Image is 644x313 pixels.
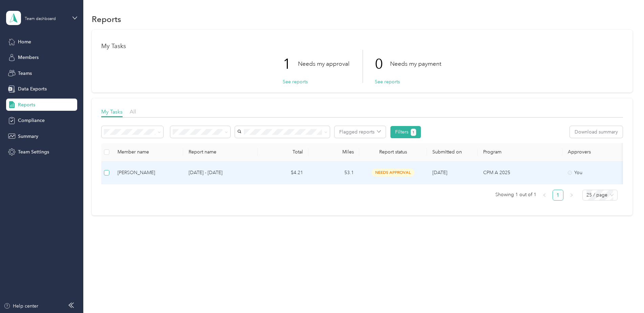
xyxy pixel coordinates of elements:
div: Page Size [582,190,618,201]
button: right [566,190,577,201]
th: Report name [183,143,258,162]
span: Summary [18,133,38,140]
iframe: Everlance-gr Chat Button Frame [606,275,644,313]
th: Program [478,143,562,162]
p: Needs my approval [298,60,349,68]
p: Needs my payment [390,60,441,68]
div: Miles [314,149,354,155]
a: 1 [553,190,563,200]
td: $4.21 [258,162,308,184]
span: Showing 1 out of 1 [495,190,536,200]
button: Flagged reports [335,126,386,138]
span: Team Settings [18,148,49,155]
div: Member name [117,149,178,155]
span: My Tasks [101,108,123,115]
span: Data Exports [18,85,47,92]
th: Member name [112,143,183,162]
button: left [539,190,550,201]
div: [PERSON_NAME] [117,169,178,176]
span: left [542,193,546,197]
button: See reports [283,78,308,85]
li: Previous Page [539,190,550,201]
li: Next Page [566,190,577,201]
h1: My Tasks [101,43,623,50]
span: [DATE] [432,170,447,175]
button: 1 [411,129,416,136]
span: right [570,193,574,197]
span: Report status [365,149,422,155]
div: Team dashboard [25,17,56,21]
td: CPM A 2025 [478,162,562,184]
span: All [130,108,136,115]
td: 53.1 [308,162,359,184]
p: [DATE] - [DATE] [189,169,252,176]
p: 0 [375,50,390,78]
span: needs approval [372,169,414,176]
div: You [568,169,625,176]
th: Submitted on [427,143,478,162]
span: Teams [18,70,32,77]
button: See reports [375,78,400,85]
span: Reports [18,101,35,108]
div: Total [263,149,303,155]
span: Compliance [18,117,45,124]
span: Home [18,38,31,45]
span: 1 [412,129,414,135]
button: Download summary [570,126,623,138]
button: Filters1 [390,126,421,138]
th: Approvers [562,143,630,162]
p: 1 [283,50,298,78]
span: Members [18,54,39,61]
span: 25 / page [586,190,614,200]
li: 1 [553,190,563,201]
p: CPM A 2025 [483,169,557,176]
h1: Reports [92,16,121,23]
button: Help center [4,302,38,310]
